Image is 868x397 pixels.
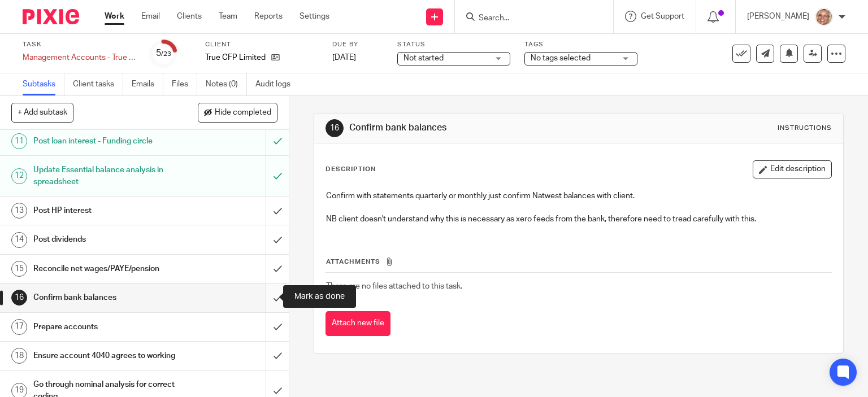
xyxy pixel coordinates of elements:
[778,124,832,133] div: Instructions
[33,231,181,248] h1: Post dividends
[23,40,136,49] label: Task
[161,51,171,57] small: /23
[641,12,684,20] span: Get Support
[156,47,171,60] div: 5
[11,290,27,306] div: 16
[33,289,181,306] h1: Confirm bank balances
[215,108,271,117] span: Hide completed
[332,40,383,49] label: Due by
[349,122,602,134] h1: Confirm bank balances
[747,11,809,22] p: [PERSON_NAME]
[141,11,160,22] a: Email
[325,119,344,137] div: 16
[33,260,181,277] h1: Reconcile net wages/PAYE/pension
[11,168,27,184] div: 12
[753,160,832,178] button: Edit description
[326,259,380,265] span: Attachments
[205,52,266,63] p: True CFP Limited
[326,213,832,225] p: NB client doesn't understand why this is necessary as xero feeds from the bank, therefore need to...
[531,54,591,62] span: No tags selected
[172,73,197,95] a: Files
[73,73,123,95] a: Client tasks
[11,319,27,335] div: 17
[11,103,73,122] button: + Add subtask
[33,133,181,150] h1: Post loan interest - Funding circle
[206,73,247,95] a: Notes (0)
[255,73,299,95] a: Audit logs
[325,311,390,337] button: Attach new file
[326,282,462,290] span: There are no files attached to this task.
[11,203,27,219] div: 13
[332,54,356,62] span: [DATE]
[33,319,181,335] h1: Prepare accounts
[11,232,27,248] div: 14
[325,165,376,174] p: Description
[219,11,237,22] a: Team
[403,54,444,62] span: Not started
[205,40,318,49] label: Client
[23,9,79,24] img: Pixie
[326,190,832,202] p: Confirm with statements quarterly or monthly just confirm Natwest balances with client.
[254,11,283,22] a: Reports
[478,14,579,24] input: Search
[33,202,181,219] h1: Post HP interest
[132,73,163,95] a: Emails
[11,348,27,364] div: 18
[300,11,329,22] a: Settings
[33,347,181,364] h1: Ensure account 4040 agrees to working
[815,8,833,26] img: SJ.jpg
[23,73,64,95] a: Subtasks
[198,103,277,122] button: Hide completed
[11,261,27,277] div: 15
[11,133,27,149] div: 11
[33,162,181,190] h1: Update Essential balance analysis in spreadsheet
[524,40,637,49] label: Tags
[397,40,510,49] label: Status
[177,11,202,22] a: Clients
[23,52,136,63] div: Management Accounts - True CFP
[105,11,124,22] a: Work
